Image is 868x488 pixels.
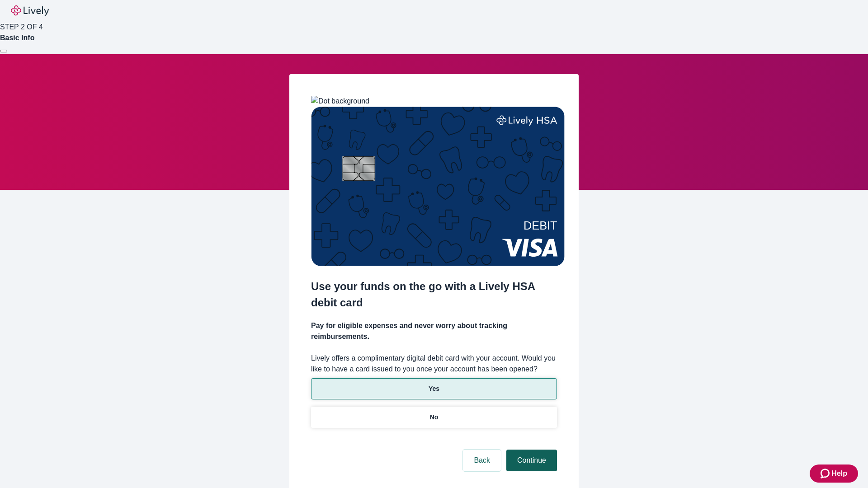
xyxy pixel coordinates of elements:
[506,450,557,471] button: Continue
[11,5,49,16] img: Lively
[311,378,557,399] button: Yes
[311,278,557,311] h2: Use your funds on the go with a Lively HSA debit card
[429,384,439,394] p: Yes
[430,413,439,422] p: No
[311,407,557,428] button: No
[311,107,565,266] img: Debit card
[311,353,557,375] label: Lively offers a complimentary digital debit card with your account. Would you like to have a card...
[463,450,501,471] button: Back
[311,320,557,342] h4: Pay for eligible expenses and never worry about tracking reimbursements.
[311,96,369,107] img: Dot background
[810,465,858,483] button: Zendesk support iconHelp
[831,468,847,479] span: Help
[821,468,831,479] svg: Zendesk support icon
